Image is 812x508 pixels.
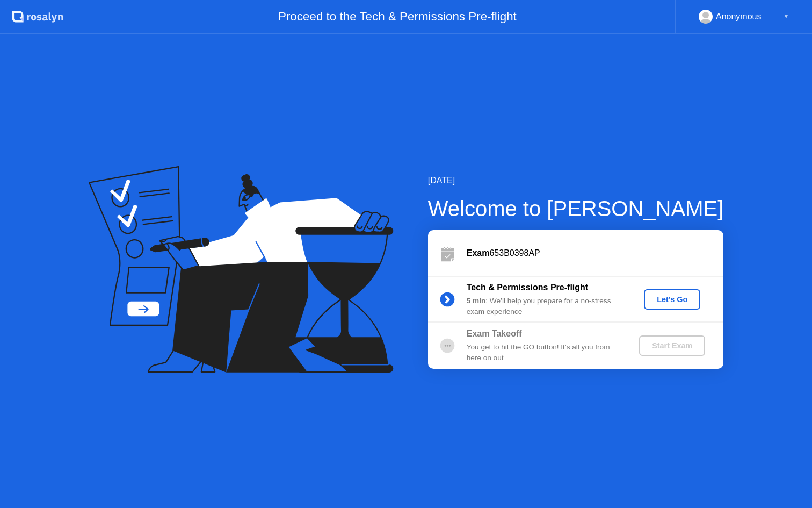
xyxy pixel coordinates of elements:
div: : We’ll help you prepare for a no-stress exam experience [467,296,621,318]
div: 653B0398AP [467,247,723,260]
b: Exam [467,248,490,257]
div: Anonymous [716,10,762,24]
b: Tech & Permissions Pre-flight [467,283,588,292]
div: Welcome to [PERSON_NAME] [428,192,724,225]
div: [DATE] [428,174,724,187]
b: Exam Takeoff [467,329,522,338]
div: Let's Go [648,295,696,304]
button: Start Exam [639,335,705,356]
b: 5 min [467,297,486,305]
div: You get to hit the GO button! It’s all you from here on out [467,342,621,364]
div: Start Exam [643,341,701,350]
button: Let's Go [644,289,700,310]
div: ▼ [784,10,789,24]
